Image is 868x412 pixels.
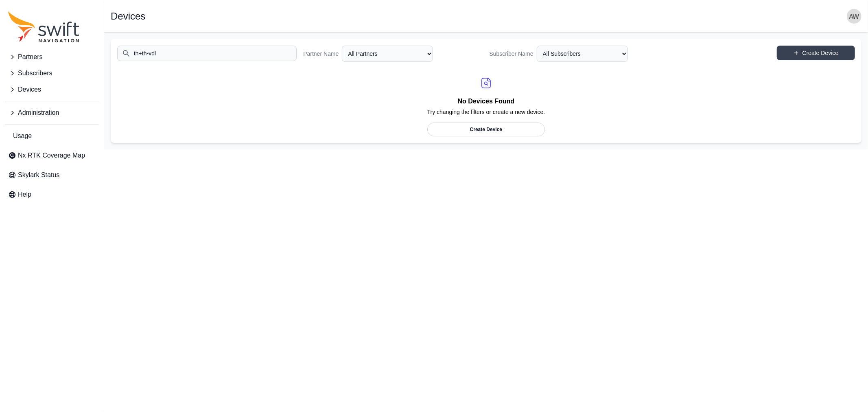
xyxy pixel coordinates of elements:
[427,96,545,108] h2: No Devices Found
[13,131,32,141] span: Usage
[18,151,85,160] span: Nx RTK Coverage Map
[427,108,545,123] p: Try changing the filters or create a new device.
[18,85,41,94] span: Devices
[117,46,297,61] input: Search
[18,68,52,78] span: Subscribers
[18,170,59,180] span: Skylark Status
[111,11,145,21] h1: Devices
[5,81,99,98] button: Devices
[18,190,31,199] span: Help
[342,46,433,62] select: Partner Name
[18,52,42,62] span: Partners
[5,65,99,81] button: Subscribers
[847,9,861,24] img: user photo
[537,46,628,62] select: Subscriber
[427,123,545,136] a: Create Device
[5,128,99,144] a: Usage
[303,50,339,58] label: Partner Name
[5,167,99,183] a: Skylark Status
[5,186,99,203] a: Help
[5,147,99,164] a: Nx RTK Coverage Map
[5,49,99,65] button: Partners
[18,108,59,118] span: Administration
[490,50,533,58] label: Subscriber Name
[5,105,99,121] button: Administration
[777,46,855,60] a: Create Device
